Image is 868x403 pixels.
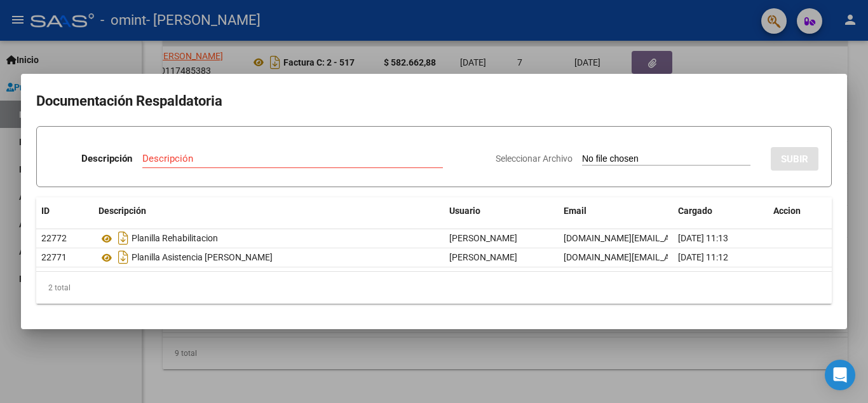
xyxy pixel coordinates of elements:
[41,233,67,243] span: 22772
[564,233,773,243] span: [DOMAIN_NAME][EMAIL_ADDRESS][DOMAIN_NAME]
[678,206,712,216] span: Cargado
[449,252,517,262] span: [PERSON_NAME]
[98,247,439,267] div: Planilla Asistencia [PERSON_NAME]
[81,152,132,166] p: Descripción
[449,233,517,243] span: [PERSON_NAME]
[771,147,818,171] button: SUBIR
[449,206,480,216] span: Usuario
[36,89,832,113] h2: Documentación Respaldatoria
[559,197,673,225] datatable-header-cell: Email
[678,233,728,243] span: [DATE] 11:13
[564,252,773,262] span: [DOMAIN_NAME][EMAIL_ADDRESS][DOMAIN_NAME]
[678,252,728,262] span: [DATE] 11:12
[36,197,93,225] datatable-header-cell: ID
[93,197,444,225] datatable-header-cell: Descripción
[98,228,439,248] div: Planilla Rehabilitacion
[673,197,768,225] datatable-header-cell: Cargado
[41,206,50,216] span: ID
[41,252,67,262] span: 22771
[98,206,146,216] span: Descripción
[564,206,587,216] span: Email
[768,197,832,225] datatable-header-cell: Accion
[444,197,559,225] datatable-header-cell: Usuario
[496,153,573,164] span: Seleccionar Archivo
[36,272,832,304] div: 2 total
[781,153,808,165] span: SUBIR
[773,206,801,216] span: Accion
[115,228,132,248] i: Descargar documento
[825,360,855,390] div: Open Intercom Messenger
[115,247,132,267] i: Descargar documento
